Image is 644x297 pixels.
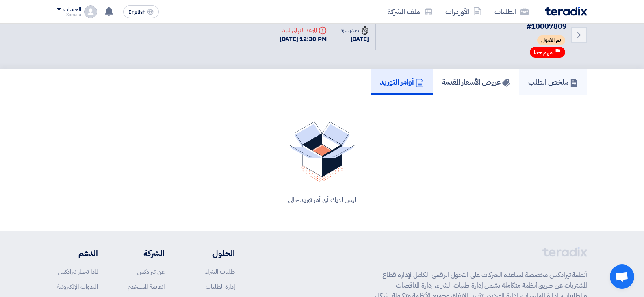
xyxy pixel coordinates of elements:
a: أوامر التوريد [371,69,433,95]
a: عروض الأسعار المقدمة [433,69,519,95]
a: عن تيرادكس [137,267,165,276]
li: الحلول [189,247,235,259]
img: No Quotations Found! [289,121,356,182]
img: profile_test.png [84,5,97,18]
h5: ملخص الطلب [528,77,578,87]
a: اتفاقية المستخدم [128,282,165,291]
div: Somaia [57,13,81,17]
img: Teradix logo [545,7,587,16]
div: الحساب [63,6,81,13]
a: ملف الشركة [381,2,439,21]
h5: أوامر التوريد [380,77,424,87]
li: الدعم [57,247,98,259]
span: English [128,9,145,15]
a: طلبات الشراء [205,267,235,276]
span: مهم جدا [534,49,553,56]
div: الموعد النهائي للرد [280,26,327,35]
a: إدارة الطلبات [206,282,235,291]
div: [DATE] 12:30 PM [280,35,327,44]
a: لماذا تختار تيرادكس [58,267,98,276]
a: ملخص الطلب [519,69,587,95]
button: English [123,5,159,18]
div: [DATE] [340,35,369,44]
h5: عروض الأسعار المقدمة [442,77,510,87]
a: الندوات الإلكترونية [57,282,98,291]
a: الطلبات [488,2,535,21]
li: الشركة [122,247,165,259]
span: تم القبول [537,35,565,45]
div: ليس لديك أي أمر توريد حالي [67,195,577,205]
div: صدرت في [340,26,369,35]
a: دردشة مفتوحة [610,264,634,289]
a: الأوردرات [439,2,488,21]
